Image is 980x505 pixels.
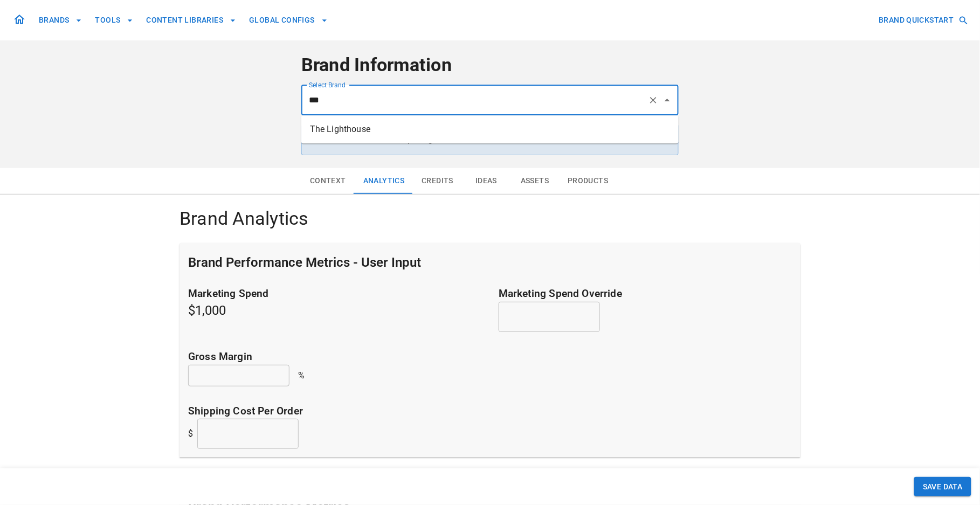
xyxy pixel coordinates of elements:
li: The Lighthouse [301,120,679,139]
p: % [298,369,305,382]
button: Assets [510,168,559,194]
div: Brand Performance Metrics - User Input [180,243,800,282]
button: TOOLS [91,10,137,30]
button: Context [301,168,355,194]
button: BRANDS [34,10,86,30]
button: Credits [413,168,462,194]
p: Shipping cost per order [188,404,792,419]
button: CONTENT LIBRARIES [142,10,240,30]
button: BRAND QUICKSTART [875,10,971,30]
button: Analytics [355,168,413,194]
h5: $1,000 [188,286,481,332]
button: Products [559,168,617,194]
h4: Brand Analytics [180,207,800,230]
button: Clear [646,93,661,108]
button: Ideas [462,168,510,194]
p: Marketing Spend Override [499,286,792,302]
button: Close [660,93,675,108]
h5: Brand Performance Metrics - User Input [188,254,421,271]
strong: Brand ID: [310,134,347,144]
button: SAVE DATA [914,477,971,497]
p: Gross margin [188,349,792,365]
label: Select Brand [309,80,346,89]
h4: Brand Information [301,54,679,77]
button: GLOBAL CONFIGS [245,10,332,30]
p: Marketing Spend [188,286,481,302]
p: $ [188,427,193,440]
